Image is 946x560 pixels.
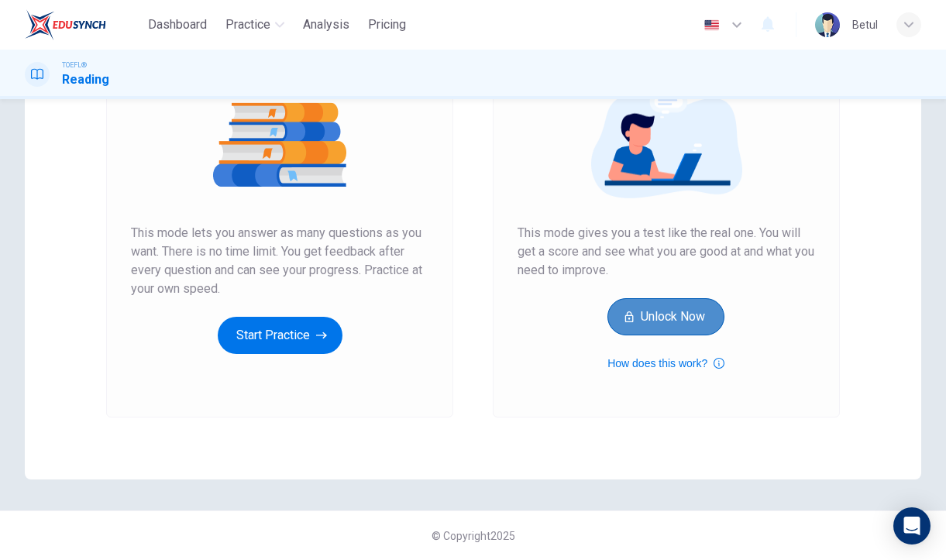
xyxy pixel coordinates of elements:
a: EduSynch logo [25,9,142,40]
span: TOEFL® [62,60,87,70]
span: © Copyright 2025 [432,530,515,542]
span: Practice [225,15,270,34]
div: Open Intercom Messenger [893,507,931,545]
span: This mode lets you answer as many questions as you want. There is no time limit. You get feedback... [131,224,428,298]
button: Analysis [297,11,356,39]
span: Dashboard [148,15,207,34]
button: How does this work? [607,354,724,373]
span: Analysis [303,15,349,34]
img: en [702,19,721,31]
div: Betul [852,15,878,34]
img: EduSynch logo [25,9,106,40]
button: Practice [219,11,291,39]
button: Dashboard [142,11,213,39]
span: This mode gives you a test like the real one. You will get a score and see what you are good at a... [518,224,815,280]
img: Profile picture [815,12,840,37]
button: Pricing [362,11,412,39]
h1: Reading [62,70,109,89]
button: Start Practice [218,317,342,354]
span: Pricing [368,15,406,34]
button: Unlock Now [607,298,724,335]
